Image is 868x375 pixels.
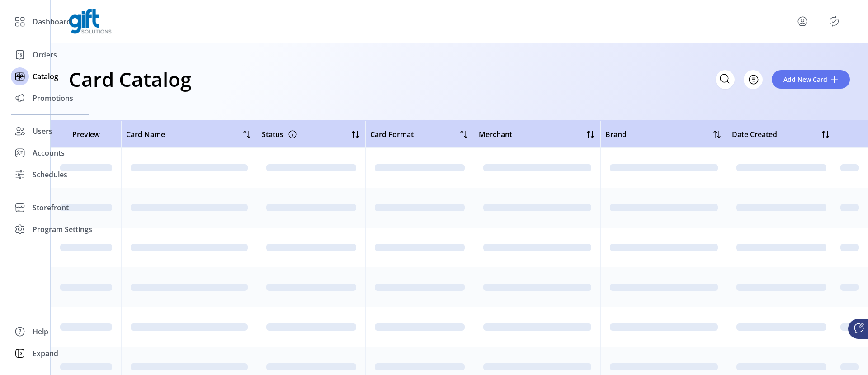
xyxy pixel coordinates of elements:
button: Filter Button [744,70,763,89]
span: Card Name [126,129,165,140]
span: Add New Card [783,75,827,84]
span: Help [33,326,48,337]
span: Brand [605,129,627,140]
span: Card Format [370,129,414,140]
span: Orders [33,49,57,60]
button: Publisher Panel [827,14,841,28]
span: Dashboard [33,16,71,27]
div: Status [262,127,298,142]
span: Merchant [479,129,512,140]
span: Accounts [33,147,65,158]
span: Catalog [33,71,58,82]
span: Storefront [33,202,69,213]
span: Users [33,126,52,137]
button: Add New Card [772,70,850,89]
input: Search [716,70,735,89]
span: Schedules [33,169,67,180]
span: Program Settings [33,224,92,235]
span: Promotions [33,93,73,104]
img: logo [69,9,112,34]
button: menu [795,14,810,28]
h1: Card Catalog [69,63,191,95]
span: Expand [33,348,58,359]
span: Date Created [732,129,777,140]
